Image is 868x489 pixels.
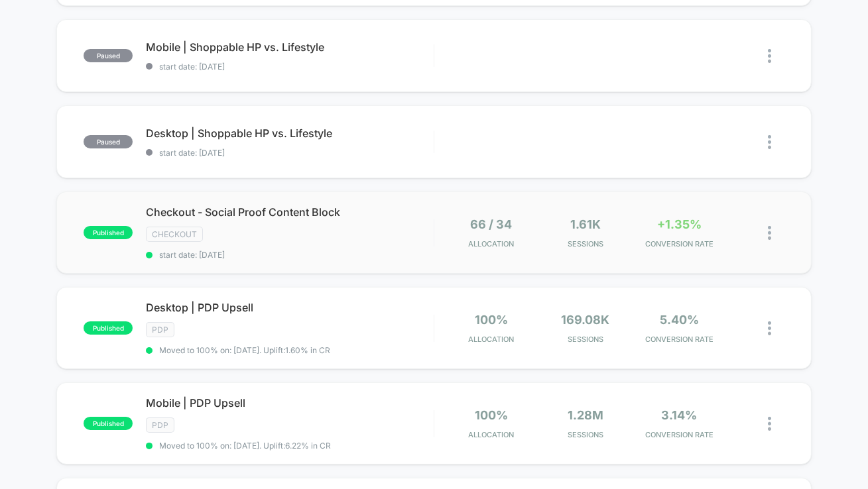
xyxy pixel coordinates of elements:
span: Sessions [542,239,629,248]
span: start date: [DATE] [146,62,434,72]
span: Moved to 100% on: [DATE] . Uplift: 6.22% in CR [159,441,331,451]
span: 66 / 34 [471,217,513,231]
span: CONVERSION RATE [636,335,723,344]
span: CHECKOUT [146,227,203,242]
span: CONVERSION RATE [636,239,723,248]
span: Mobile | Shoppable HP vs. Lifestyle [146,40,434,54]
span: start date: [DATE] [146,148,434,158]
span: PDP [146,322,174,337]
span: +1.35% [657,217,702,231]
span: published [84,321,133,335]
span: 100% [475,313,508,327]
span: 1.61k [570,217,601,231]
img: close [768,417,771,431]
img: close [768,49,771,63]
span: paused [84,135,133,148]
span: Sessions [542,430,629,439]
span: PDP [146,417,174,433]
span: Allocation [469,239,515,248]
img: close [768,226,771,240]
span: 5.40% [660,313,699,327]
span: CONVERSION RATE [636,430,723,439]
span: 1.28M [568,408,603,422]
span: published [84,226,133,239]
span: Mobile | PDP Upsell [146,396,434,409]
span: 3.14% [661,408,697,422]
span: Checkout - Social Proof Content Block [146,205,434,219]
span: paused [84,49,133,62]
img: close [768,135,771,149]
span: Desktop | Shoppable HP vs. Lifestyle [146,127,434,140]
span: Allocation [469,335,515,344]
span: start date: [DATE] [146,250,434,260]
span: Sessions [542,335,629,344]
span: 169.08k [561,313,609,327]
span: published [84,417,133,430]
img: close [768,321,771,335]
span: Allocation [469,430,515,439]
span: Desktop | PDP Upsell [146,301,434,314]
span: 100% [475,408,508,422]
span: Moved to 100% on: [DATE] . Uplift: 1.60% in CR [159,345,330,355]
